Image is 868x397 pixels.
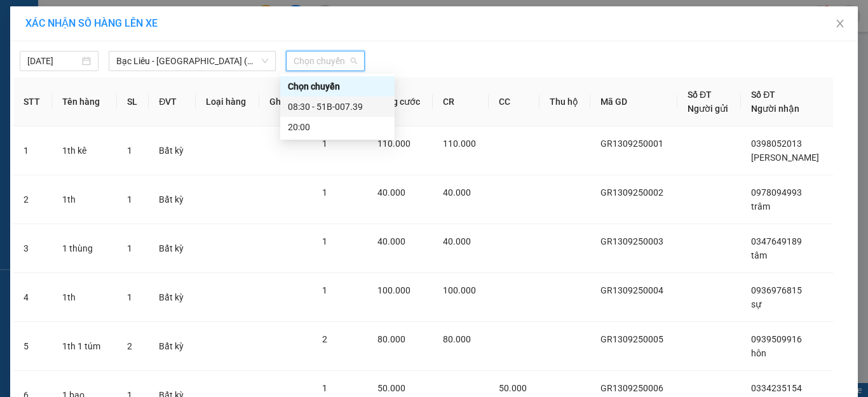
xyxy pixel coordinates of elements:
td: 3 [13,224,52,273]
span: Số ĐT [688,90,712,100]
td: Bất kỳ [149,126,196,175]
span: 2 [127,341,132,351]
span: sự [751,299,761,309]
span: GR1309250001 [600,138,663,149]
span: Số ĐT [751,90,775,100]
th: CR [433,77,489,126]
div: 08:30 - 51B-007.39 [288,100,387,114]
th: SL [117,77,149,126]
b: GỬI : VP Giá Rai [6,95,130,116]
span: down [261,57,269,65]
span: GR1309250005 [600,334,663,344]
span: 1 [322,383,327,393]
span: 0398052013 [751,138,802,149]
span: 1 [127,243,132,253]
span: 0939509916 [751,334,802,344]
span: 0936976815 [751,285,802,295]
th: CC [489,77,539,126]
span: 50.000 [377,383,405,393]
span: 40.000 [377,236,405,246]
span: 80.000 [443,334,471,344]
span: GR1309250004 [600,285,663,295]
span: [PERSON_NAME] [751,152,819,163]
th: Thu hộ [539,77,590,126]
div: Chọn chuyến [288,79,387,93]
span: 40.000 [443,236,471,246]
span: 1 [322,138,327,149]
div: Chọn chuyến [280,76,395,97]
span: 100.000 [443,285,476,295]
input: 13/09/2025 [27,54,79,68]
span: 1 [127,145,132,156]
span: 50.000 [499,383,527,393]
span: 1 [127,292,132,302]
span: GR1309250006 [600,383,663,393]
th: ĐVT [149,77,196,126]
th: Loại hàng [196,77,259,126]
span: 110.000 [377,138,410,149]
span: 80.000 [377,334,405,344]
span: hôn [751,348,766,358]
span: 0978094993 [751,187,802,198]
span: tâm [751,250,767,260]
td: 5 [13,322,52,371]
span: 40.000 [377,187,405,198]
td: 1th 1 túm [52,322,117,371]
td: 1 [13,126,52,175]
li: 0983 44 7777 [6,60,242,76]
td: 1 thùng [52,224,117,273]
td: Bất kỳ [149,175,196,224]
span: XÁC NHẬN SỐ HÀNG LÊN XE [25,17,158,29]
li: [STREET_ADDRESS][PERSON_NAME] [6,28,242,60]
span: phone [73,62,83,72]
td: 1th kê [52,126,117,175]
button: Close [822,6,858,42]
td: Bất kỳ [149,224,196,273]
div: 20:00 [288,120,387,134]
span: close [835,18,845,29]
span: Bạc Liêu - Sài Gòn (VIP) [116,51,268,71]
span: GR1309250002 [600,187,663,198]
td: 2 [13,175,52,224]
span: 1 [127,194,132,205]
span: Người gửi [688,104,728,114]
span: 0347649189 [751,236,802,246]
th: STT [13,77,52,126]
span: 40.000 [443,187,471,198]
span: 1 [322,236,327,246]
td: Bất kỳ [149,322,196,371]
span: 1 [322,285,327,295]
span: Chọn chuyến [294,51,357,71]
span: trâm [751,201,770,212]
span: 2 [322,334,327,344]
th: Ghi chú [259,77,313,126]
th: Mã GD [590,77,677,126]
span: 100.000 [377,285,410,295]
span: Người nhận [751,104,799,114]
th: Tên hàng [52,77,117,126]
td: 4 [13,273,52,322]
span: environment [73,30,83,41]
td: 1th [52,175,117,224]
b: TRÍ NHÂN [73,8,137,24]
span: 110.000 [443,138,476,149]
th: Tổng cước [367,77,433,126]
span: 1 [322,187,327,198]
span: GR1309250003 [600,236,663,246]
span: 0334235154 [751,383,802,393]
td: 1th [52,273,117,322]
td: Bất kỳ [149,273,196,322]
